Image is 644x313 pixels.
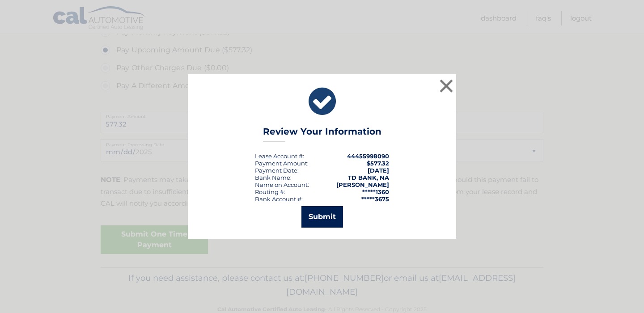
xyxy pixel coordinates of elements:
[347,152,389,160] strong: 44455998090
[255,195,303,203] div: Bank Account #:
[367,160,389,167] span: $577.32
[437,77,455,95] button: ×
[255,167,299,174] div: :
[255,167,297,174] span: Payment Date
[255,174,292,181] div: Bank Name:
[368,167,389,174] span: [DATE]
[348,174,389,181] strong: TD BANK, NA
[336,181,389,188] strong: [PERSON_NAME]
[301,206,343,228] button: Submit
[263,126,381,142] h3: Review Your Information
[255,152,304,160] div: Lease Account #:
[255,181,309,188] div: Name on Account:
[255,160,309,167] div: Payment Amount:
[255,188,285,195] div: Routing #:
